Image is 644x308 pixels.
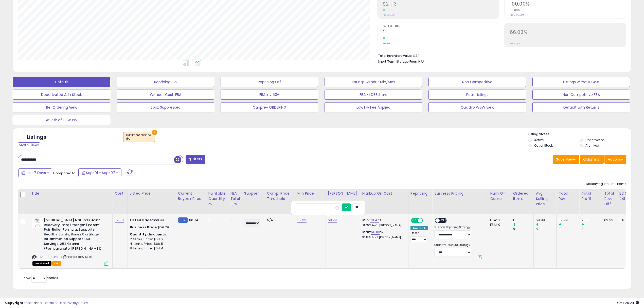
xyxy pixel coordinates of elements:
[532,90,630,100] button: Non Competitive FBA
[117,90,214,100] button: Without Cost, FBA
[297,191,324,196] div: Min Price
[428,77,526,87] button: Non Competitive
[422,218,430,223] span: OFF
[604,155,626,164] button: Actions
[434,243,471,247] label: Quantity Discount Strategy:
[18,168,52,177] button: Last 7 Days
[230,191,240,207] div: FBA Total Qty
[428,90,526,100] button: Peak Listings
[581,227,602,232] div: 0
[267,218,291,223] div: N/A
[510,1,626,8] h2: 100.00%
[490,218,507,223] div: FBA: 0
[126,133,152,141] span: Fulfillment channel :
[428,102,526,112] button: Quattro WoW view
[13,115,110,125] button: At Risk of LOW INV
[362,236,404,239] p: 30.19% Profit [PERSON_NAME]
[62,255,92,259] span: | SKU: B0DB75JM8D
[383,25,499,28] span: Ordered Items
[581,218,602,223] div: 21.13
[536,191,554,207] div: Avg Selling Price
[583,157,599,162] span: Columns
[328,218,337,223] a: 69.99
[115,191,126,196] div: Cost
[130,191,174,196] div: Listed Price
[440,218,448,223] span: OFF
[152,130,157,135] button: ×
[43,300,65,305] a: Terms of Use
[32,261,51,266] span: All listings that are currently out of stock and unavailable for purchase on Amazon
[362,218,404,227] div: %
[559,218,579,223] div: 69.99
[130,246,172,251] div: 8 Items, Price: $64.4
[5,301,88,305] div: seller snap | |
[130,242,172,246] div: 4 Items, Price: $66.5
[490,191,509,201] div: Num of Comp.
[586,182,626,186] div: Displaying 1 to 1 of 1 items
[604,191,615,207] div: Total Rev. Diff.
[18,142,40,147] div: Clear All Filters
[325,102,422,112] button: Low Inv Fee Applied
[513,218,533,223] div: 1
[117,77,214,87] button: Repricing On
[412,218,418,223] span: ON
[410,191,430,196] div: Repricing
[221,90,318,100] button: FBA Inv 60+
[27,134,46,141] h5: Listings
[86,170,115,175] span: Sep-01 - Sep-07
[189,218,198,223] span: 80.74
[362,224,404,227] p: 21.05% Profit [PERSON_NAME]
[536,227,556,232] div: 0
[26,170,46,175] span: Last 7 Days
[617,300,639,305] span: 2025-09-15 20:24 GMT
[328,191,358,196] div: [PERSON_NAME]
[66,300,88,305] a: Privacy Policy
[32,218,109,265] div: ASIN:
[378,54,413,58] b: Total Inventory Value:
[513,227,533,232] div: 0
[559,191,577,201] div: Total Rev.
[434,226,471,229] label: Business Repricing Strategy:
[513,191,531,201] div: Ordered Items
[178,191,204,201] div: Current Buybox Price
[117,102,214,112] button: Bbox Suppressed
[383,1,499,8] h2: $21.13
[580,155,604,164] button: Columns
[360,189,408,214] th: The percentage added to the cost of goods (COGS) that forms the calculator for Min & Max prices.
[78,168,121,177] button: Sep-01 - Sep-07
[619,191,638,201] div: BB Share 24h.
[130,237,172,242] div: 2 Items, Price: $68.6
[126,137,152,141] div: fba
[208,218,224,223] div: 0
[244,191,263,196] div: Supplier
[43,255,62,259] a: B0DB75JM8D
[585,143,599,148] label: Archived
[371,230,380,235] a: 66.03
[221,102,318,112] button: Canprev ORDERING
[383,42,390,45] small: Prev: 0
[52,261,61,266] span: FBA
[5,300,24,305] strong: Copyright
[619,218,636,223] div: 0%
[178,217,188,223] small: FBM
[242,189,265,214] th: CSV column name: cust_attr_1_Supplier
[378,52,623,58] li: $32
[267,191,293,201] div: Comp. Price Threshold
[130,232,166,237] b: Quantity discounts
[434,191,486,196] div: Business Pricing
[13,102,110,112] button: Re-Ordering View
[490,223,507,227] div: FBM: 0
[553,155,579,164] button: Save View
[510,25,626,28] span: ROI
[378,59,418,64] b: Short Term Storage Fees:
[585,138,604,142] label: Deactivated
[510,13,524,16] small: Prev: 100.00%
[297,218,307,223] a: 59.99
[510,42,520,45] small: Prev: N/A
[130,225,158,230] b: Business Price:
[130,225,172,230] div: $69.29
[186,155,205,164] button: Filters
[130,232,172,237] div: :
[383,13,395,16] small: Prev: $0.00
[362,218,370,223] b: Min:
